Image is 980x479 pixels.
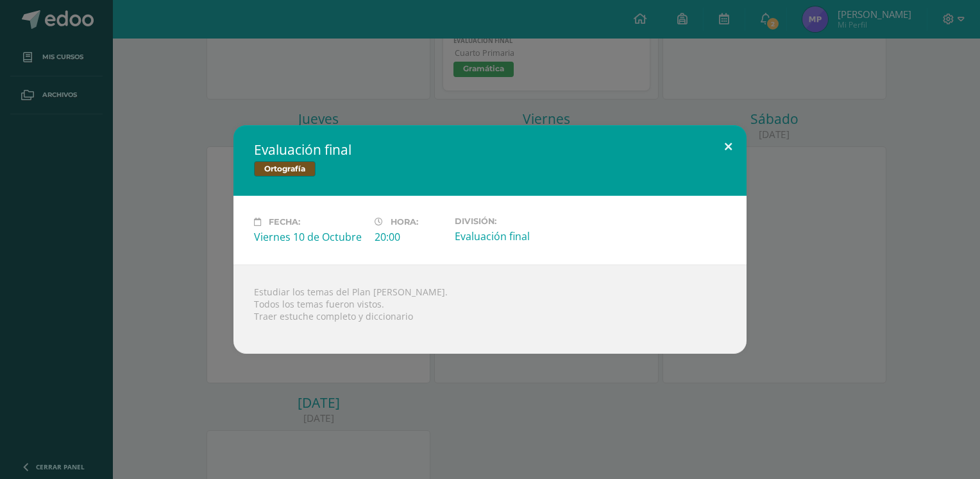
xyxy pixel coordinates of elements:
[710,125,747,169] button: Close (Esc)
[233,265,747,354] div: Estudiar los temas del Plan [PERSON_NAME]. Todos los temas fueron vistos. Traer estuche completo ...
[254,161,316,177] span: Ortografía
[391,217,418,227] span: Hora:
[254,230,364,244] div: Viernes 10 de Octubre
[455,229,565,243] div: Evaluación final
[375,230,444,244] div: 20:00
[269,217,300,227] span: Fecha:
[455,216,565,226] label: División:
[254,141,726,159] h2: Evaluación final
